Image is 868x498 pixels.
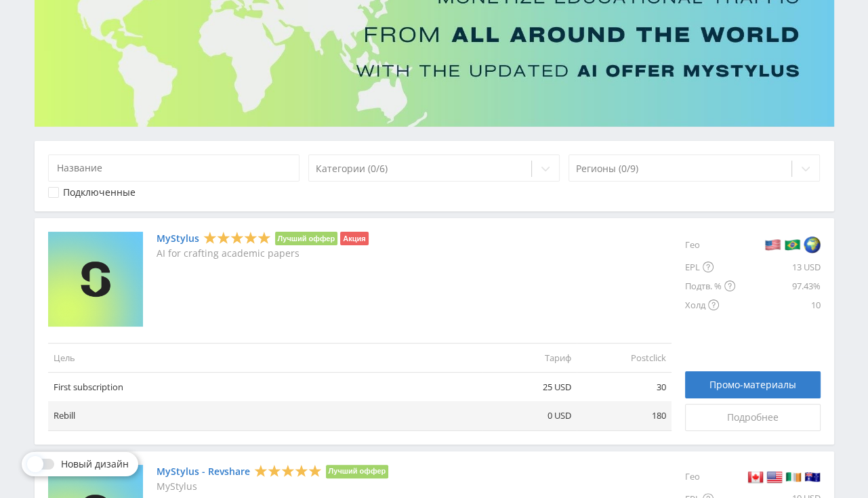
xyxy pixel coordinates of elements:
[685,276,735,295] div: Подтв. %
[254,463,322,478] div: 5 Stars
[735,295,821,314] div: 10
[48,401,482,430] td: Rebill
[48,343,482,372] td: Цель
[157,481,389,492] p: MyStylus
[727,412,779,423] span: Подробнее
[735,257,821,276] div: 13 USD
[326,465,389,478] li: Лучший оффер
[48,373,482,402] td: First subscription
[735,276,821,295] div: 97.43%
[482,401,577,430] td: 0 USD
[203,231,271,245] div: 5 Stars
[577,401,671,430] td: 180
[482,373,577,402] td: 25 USD
[685,232,735,257] div: Гео
[685,295,735,314] div: Холд
[61,459,129,470] span: Новый дизайн
[157,248,369,259] p: AI for crafting academic papers
[577,373,671,402] td: 30
[685,404,821,431] a: Подробнее
[685,371,821,398] a: Промо-материалы
[63,187,136,198] div: Подключенные
[157,466,250,477] a: MyStylus - Revshare
[577,343,671,372] td: Postclick
[685,257,735,276] div: EPL
[275,232,338,245] li: Лучший оффер
[48,154,300,182] input: Название
[48,232,143,327] img: MyStylus
[709,379,796,390] span: Промо-материалы
[157,233,199,244] a: MyStylus
[685,465,735,489] div: Гео
[340,232,368,245] li: Акция
[482,343,577,372] td: Тариф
